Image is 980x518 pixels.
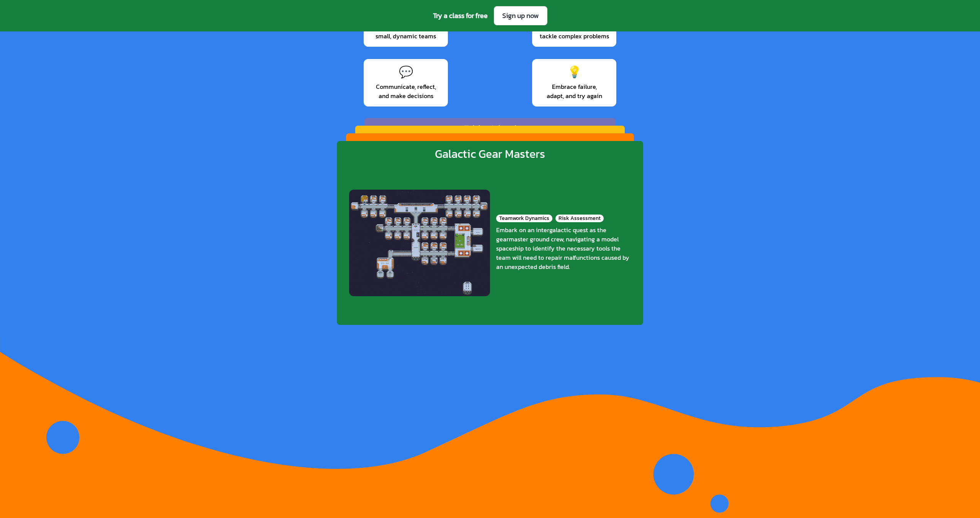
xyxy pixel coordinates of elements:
div: Ethics Island [464,123,516,134]
span: Learn how to work in small, dynamic teams [370,22,442,41]
span: Try a class for free [433,10,488,21]
div: 💬 [399,65,413,79]
span: Communicate, reflect, and make decisions [370,82,442,100]
div: 💡 [567,65,581,79]
div: Teamwork Dynamics [496,215,552,222]
div: Countdown Challenge [441,131,539,143]
div: Risk Assessment [555,215,604,222]
span: Embrace failure, adapt, and try again [538,82,610,100]
div: Embark on an intergalactic quest as the gearmaster ground crew, navigating a model spaceship to i... [496,225,631,271]
div: Riddle Racers [457,139,522,152]
div: Galactic Gear Masters [435,147,545,161]
span: Identify, break down, and tackle complex problems [538,22,610,41]
a: Sign up now [494,6,547,25]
